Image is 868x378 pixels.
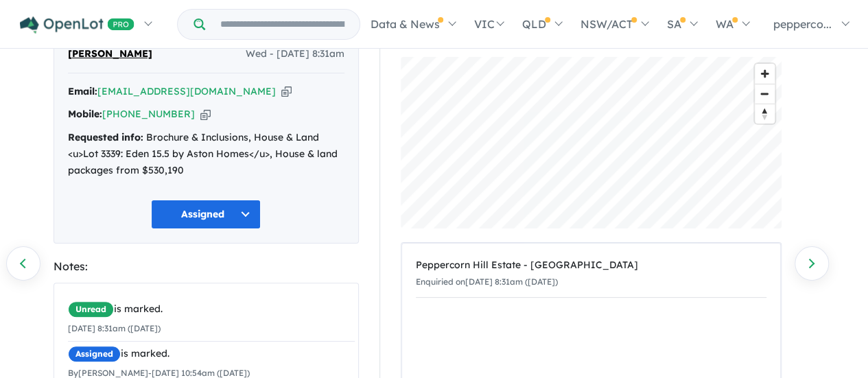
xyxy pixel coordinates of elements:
span: pepperco... [773,17,832,31]
a: [EMAIL_ADDRESS][DOMAIN_NAME] [97,85,276,97]
small: [DATE] 8:31am ([DATE]) [68,323,161,333]
canvas: Map [401,57,782,228]
div: Notes: [54,257,359,276]
button: Assigned [151,200,261,229]
span: Assigned [68,346,121,362]
span: Reset bearing to north [755,104,775,123]
button: Copy [200,107,211,121]
small: By [PERSON_NAME] - [DATE] 10:54am ([DATE]) [68,368,250,378]
strong: Email: [68,85,97,97]
a: Peppercorn Hill Estate - [GEOGRAPHIC_DATA]Enquiried on[DATE] 8:31am ([DATE]) [416,250,766,298]
span: Unread [68,301,114,318]
div: is marked. [68,346,355,362]
img: Openlot PRO Logo White [20,16,134,34]
button: Copy [281,84,292,99]
button: Zoom in [755,64,775,84]
strong: Requested info: [68,131,143,143]
span: [PERSON_NAME] [68,46,152,62]
button: Zoom out [755,84,775,104]
div: Peppercorn Hill Estate - [GEOGRAPHIC_DATA] [416,257,766,274]
small: Enquiried on [DATE] 8:31am ([DATE]) [416,276,558,287]
input: Try estate name, suburb, builder or developer [208,10,357,39]
a: [PHONE_NUMBER] [102,108,195,120]
div: Brochure & Inclusions, House & Land <u>Lot 3339: Eden 15.5 by Aston Homes</u>, House & land packa... [68,130,344,178]
button: Reset bearing to north [755,104,775,123]
div: is marked. [68,301,355,318]
strong: Mobile: [68,108,102,120]
span: Wed - [DATE] 8:31am [246,46,344,62]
